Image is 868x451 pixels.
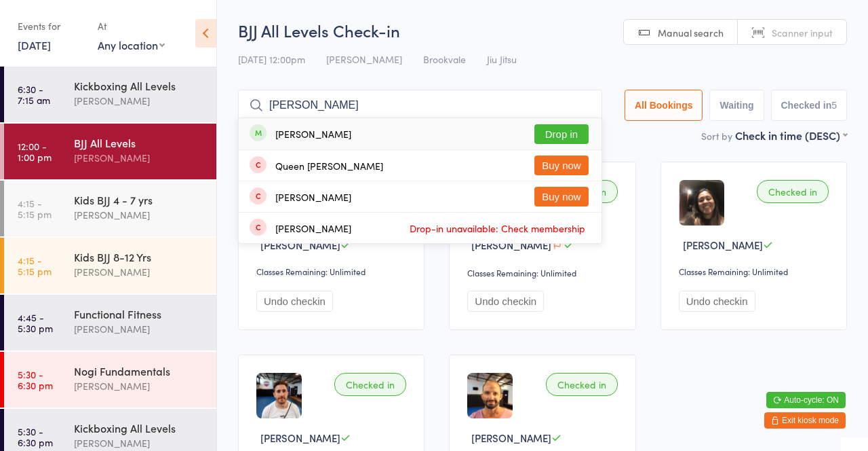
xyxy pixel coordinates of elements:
[683,238,763,252] span: [PERSON_NAME]
[4,181,216,236] a: 4:15 -5:15 pmKids BJJ 4 - 7 yrs[PERSON_NAME]
[334,373,406,396] div: Checked in
[4,352,216,408] a: 5:30 -6:30 pmNogi Fundamentals[PERSON_NAME]
[260,431,340,445] span: [PERSON_NAME]
[487,52,517,66] span: Jiu Jitsu
[701,129,732,143] label: Sort by
[4,295,216,350] a: 4:45 -5:30 pmFunctional Fitness[PERSON_NAME]
[471,238,551,252] span: [PERSON_NAME]
[534,124,589,144] button: Drop in
[679,266,833,277] div: Classes Remaining: Unlimited
[4,238,216,293] a: 4:15 -5:15 pmKids BJJ 8-12 Yrs[PERSON_NAME]
[757,180,829,203] div: Checked in
[467,373,513,418] img: image1691554351.png
[18,255,52,276] time: 4:15 - 5:15 pm
[238,52,305,66] span: [DATE] 12:00pm
[256,373,302,418] img: image1693451469.png
[74,135,205,150] div: BJJ All Levels
[4,67,216,122] a: 6:30 -7:15 amKickboxing All Levels[PERSON_NAME]
[98,37,165,52] div: Any location
[74,207,205,223] div: [PERSON_NAME]
[831,100,837,111] div: 5
[625,90,703,121] button: All Bookings
[679,291,755,312] button: Undo checkin
[658,26,724,39] span: Manual search
[18,198,52,219] time: 4:15 - 5:15 pm
[74,93,205,109] div: [PERSON_NAME]
[326,52,402,66] span: [PERSON_NAME]
[546,373,618,396] div: Checked in
[772,26,833,39] span: Scanner input
[238,90,602,121] input: Search
[18,426,53,448] time: 5:30 - 6:30 pm
[74,435,205,451] div: [PERSON_NAME]
[74,264,205,280] div: [PERSON_NAME]
[260,238,340,252] span: [PERSON_NAME]
[275,223,351,234] div: [PERSON_NAME]
[74,78,205,93] div: Kickboxing All Levels
[238,19,847,41] h2: BJJ All Levels Check-in
[766,392,846,408] button: Auto-cycle: ON
[471,431,551,445] span: [PERSON_NAME]
[764,412,846,429] button: Exit kiosk mode
[256,291,333,312] button: Undo checkin
[74,192,205,207] div: Kids BJJ 4 - 7 yrs
[18,141,52,162] time: 12:00 - 1:00 pm
[74,150,205,166] div: [PERSON_NAME]
[74,306,205,321] div: Functional Fitness
[406,218,589,238] span: Drop-in unavailable: Check membership
[709,90,764,121] button: Waiting
[467,267,621,278] div: Classes Remaining: Unlimited
[74,321,205,337] div: [PERSON_NAME]
[98,15,165,37] div: At
[771,90,848,121] button: Checked in5
[74,420,205,435] div: Kickboxing All Levels
[74,378,205,394] div: [PERSON_NAME]
[534,187,589,206] button: Buy now
[467,291,544,312] button: Undo checkin
[275,192,351,202] div: [PERSON_NAME]
[18,312,53,333] time: 4:45 - 5:30 pm
[74,249,205,264] div: Kids BJJ 8-12 Yrs
[4,124,216,179] a: 12:00 -1:00 pmBJJ All Levels[PERSON_NAME]
[423,52,466,66] span: Brookvale
[18,15,84,37] div: Events for
[679,180,724,225] img: image1691558599.png
[735,128,847,143] div: Check in time (DESC)
[275,160,383,171] div: Queen [PERSON_NAME]
[534,156,589,175] button: Buy now
[18,37,51,52] a: [DATE]
[275,128,351,139] div: [PERSON_NAME]
[256,266,410,277] div: Classes Remaining: Unlimited
[18,84,50,105] time: 6:30 - 7:15 am
[18,369,53,391] time: 5:30 - 6:30 pm
[74,363,205,378] div: Nogi Fundamentals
